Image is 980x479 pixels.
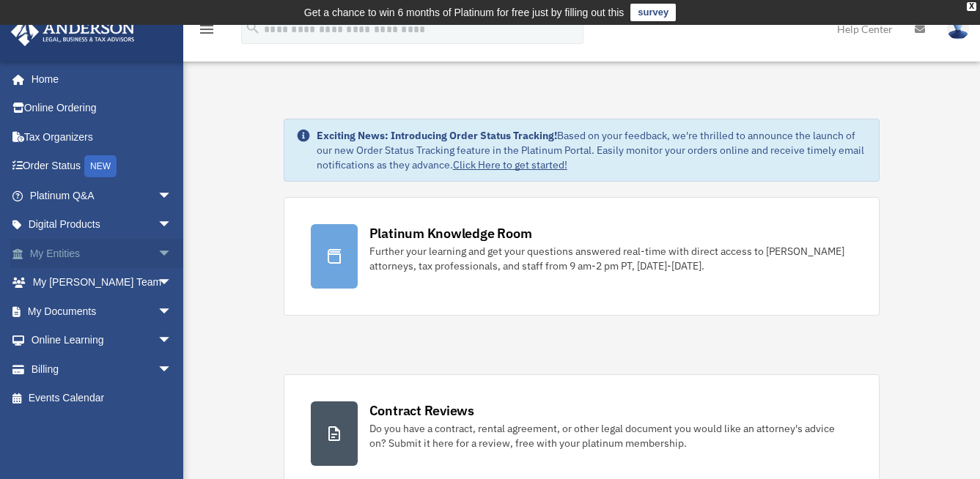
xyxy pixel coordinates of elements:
[369,401,474,420] div: Contract Reviews
[10,326,194,355] a: Online Learningarrow_drop_down
[10,297,194,326] a: My Documentsarrow_drop_down
[10,122,194,152] a: Tax Organizers
[453,158,567,171] a: Click Here to get started!
[198,21,215,38] i: menu
[10,64,187,94] a: Home
[317,129,557,142] strong: Exciting News: Introducing Order Status Tracking!
[369,244,853,273] div: Further your learning and get your questions answered real-time with direct access to [PERSON_NAM...
[245,20,261,36] i: search
[10,94,194,123] a: Online Ordering
[198,26,215,38] a: menu
[304,4,625,21] div: Get a chance to win 6 months of Platinum for free just by filling out this
[158,326,187,356] span: arrow_drop_down
[10,268,194,297] a: My [PERSON_NAME] Teamarrow_drop_down
[158,181,187,211] span: arrow_drop_down
[10,152,194,182] a: Order StatusNEW
[158,297,187,327] span: arrow_drop_down
[947,18,969,40] img: User Pic
[7,18,139,46] img: Anderson Advisors Platinum Portal
[158,210,187,240] span: arrow_drop_down
[369,421,853,450] div: Do you have a contract, rental agreement, or other legal document you would like an attorney's ad...
[10,354,194,384] a: Billingarrow_drop_down
[630,4,676,21] a: survey
[84,155,117,177] div: NEW
[10,239,194,268] a: My Entitiesarrow_drop_down
[158,239,187,269] span: arrow_drop_down
[158,268,187,298] span: arrow_drop_down
[10,384,194,413] a: Events Calendar
[317,128,868,172] div: Based on your feedback, we're thrilled to announce the launch of our new Order Status Tracking fe...
[158,354,187,385] span: arrow_drop_down
[10,210,194,239] a: Digital Productsarrow_drop_down
[284,197,880,316] a: Platinum Knowledge Room Further your learning and get your questions answered real-time with dire...
[967,2,976,11] div: close
[369,224,532,242] div: Platinum Knowledge Room
[10,181,194,210] a: Platinum Q&Aarrow_drop_down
